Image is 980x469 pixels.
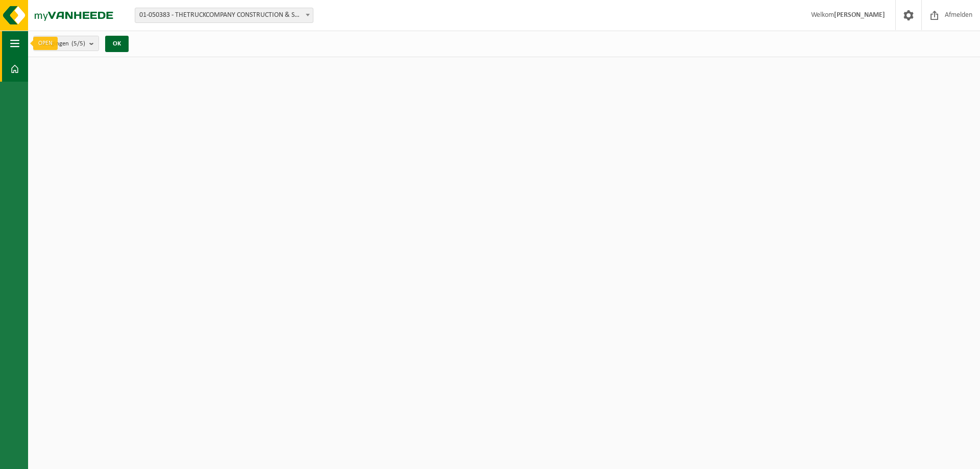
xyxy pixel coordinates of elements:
span: 01-050383 - THETRUCKCOMPANY CONSTRUCTION & SERVICE - GITS [135,8,313,23]
button: Vestigingen(5/5) [33,36,99,51]
strong: [PERSON_NAME] [834,11,885,19]
span: Vestigingen [39,36,85,52]
count: (5/5) [71,40,85,47]
span: 01-050383 - THETRUCKCOMPANY CONSTRUCTION & SERVICE - GITS [135,8,313,22]
button: OK [105,36,129,52]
